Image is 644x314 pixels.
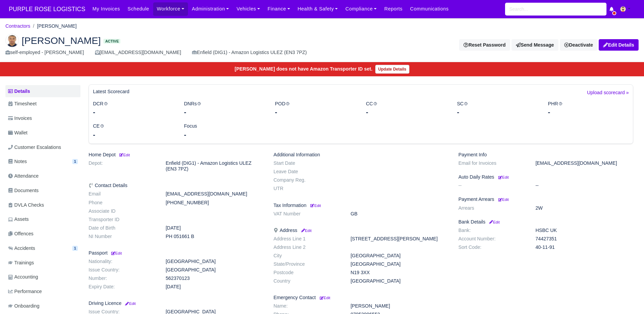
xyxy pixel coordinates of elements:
div: CC [361,100,452,117]
dt: City [268,253,345,259]
dt: Arrears [453,205,530,211]
dt: Email [84,191,161,197]
h6: Emergency Contact [273,295,448,300]
div: POD [270,100,361,117]
span: 1 [72,246,78,251]
small: Edit [124,302,136,306]
a: Edit [124,300,136,306]
h6: Tax Information [273,203,448,208]
span: Trainings [8,259,34,267]
div: SC [452,100,543,117]
small: Edit [498,198,509,202]
div: DNRs [179,100,270,117]
dt: Depot: [84,160,161,172]
a: Onboarding [5,299,80,313]
dd: 74427351 [530,236,638,242]
a: Vehicles [233,2,264,16]
a: Finance [264,2,294,16]
dt: UTR [268,186,345,191]
a: Attendance [5,169,80,183]
h6: Address [273,228,448,233]
a: Details [5,85,80,98]
input: Search... [505,3,606,16]
a: Communications [406,2,453,16]
a: Edit [497,197,509,202]
a: Compliance [342,2,381,16]
a: Timesheet [5,97,80,110]
span: Wallet [8,129,27,137]
a: Assets [5,213,80,226]
a: Accidents 1 [5,242,80,255]
a: My Invoices [89,2,124,16]
span: PURPLE ROSE LOGISTICS [5,2,89,16]
small: Edit [300,229,311,233]
a: Accounting [5,270,80,284]
span: Documents [8,187,39,194]
a: Schedule [124,2,153,16]
h6: Latest Scorecard [93,89,129,95]
a: Invoices [5,112,80,125]
span: Offences [8,230,33,238]
button: Reset Password [459,39,510,51]
span: Timesheet [8,100,37,108]
a: Notes 1 [5,155,80,168]
dt: Bank: [453,228,530,233]
dt: Number: [84,276,161,281]
a: Health & Safety [294,2,342,16]
a: DVLA Checks [5,199,80,212]
a: Edit [497,174,509,180]
dd: [GEOGRAPHIC_DATA] [161,267,268,273]
h6: Additional Information [273,152,448,158]
dd: PH 051661 B [161,234,268,239]
a: Edit [118,152,130,157]
span: Performance [8,288,42,295]
div: Enfield (DIG1) - Amazon Logistics ULEZ (EN3 7PZ) [192,49,307,56]
h6: Driving Licence [89,300,263,306]
dt: NI Number [84,234,161,239]
dd: [GEOGRAPHIC_DATA] [161,259,268,264]
dt: Account Number: [453,236,530,242]
div: - [366,107,447,117]
dd: 562370123 [161,276,268,281]
small: Edit [498,175,509,179]
dd: -- [530,183,638,188]
a: Send Message [511,39,558,51]
small: Edit [488,220,500,224]
li: [PERSON_NAME] [30,22,77,30]
dt: Start Date [268,160,345,166]
h6: Passport [89,250,263,256]
div: - [93,130,174,139]
dd: [GEOGRAPHIC_DATA] [345,261,453,267]
span: Accounting [8,273,38,281]
dd: HSBC UK [530,228,638,233]
dd: 2W [530,205,638,211]
dd: [STREET_ADDRESS][PERSON_NAME] [345,236,453,242]
a: Edit [300,228,311,233]
h6: Bank Details [458,219,633,225]
a: Upload scorecard » [587,89,629,100]
div: - [548,107,629,117]
div: Focus [179,122,270,139]
dt: State/Province [268,261,345,267]
dd: [EMAIL_ADDRESS][DOMAIN_NAME] [161,191,268,197]
dt: Phone [84,200,161,206]
span: Customer Escalations [8,143,61,151]
dt: Issue Country: [84,267,161,273]
span: [PERSON_NAME] [22,36,101,45]
dd: N19 3XX [345,270,453,276]
span: Onboarding [8,302,40,310]
a: Deactivate [560,39,597,51]
a: Wallet [5,126,80,139]
div: Jordan Aloye [0,28,644,62]
a: Reports [381,2,406,16]
a: Edit [110,250,122,256]
dt: Sort Code: [453,244,530,250]
dt: VAT Number [268,211,345,217]
div: - [184,107,265,117]
a: Edit [318,295,330,300]
dt: Nationality: [84,259,161,264]
a: Workforce [153,2,188,16]
a: Performance [5,285,80,298]
span: Attendance [8,172,39,180]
